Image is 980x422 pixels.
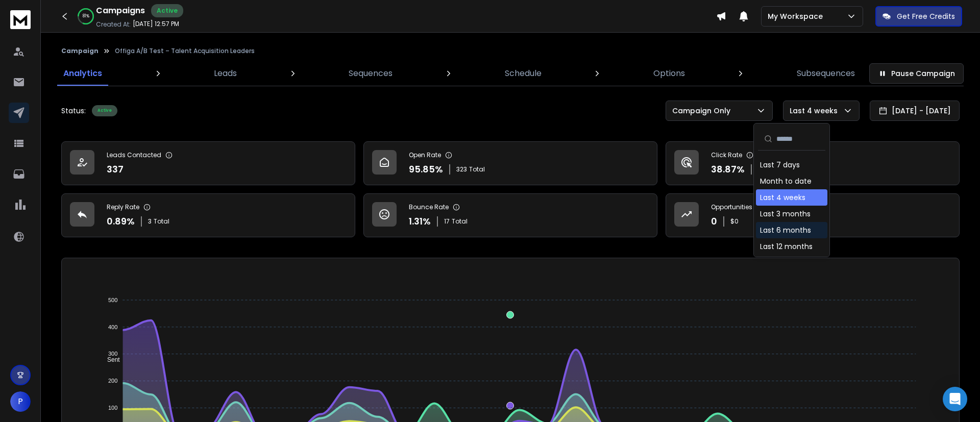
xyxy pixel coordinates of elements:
p: My Workspace [768,11,827,21]
h1: Campaigns [96,5,145,17]
p: Reply Rate [107,203,139,211]
button: [DATE] - [DATE] [870,101,960,121]
span: Total [469,165,485,173]
p: 337 [107,162,124,177]
button: P [10,391,31,412]
a: Schedule [499,61,548,86]
tspan: 400 [108,324,117,330]
a: Click Rate38.87%131Total [666,141,960,185]
p: Opportunities [711,203,752,211]
div: Last 12 months [760,241,813,252]
p: Analytics [63,67,102,80]
p: Schedule [505,67,542,80]
button: Campaign [61,47,99,55]
p: 0.89 % [107,214,135,229]
p: [DATE] 12:57 PM [133,20,179,28]
a: Opportunities0$0 [666,193,960,237]
p: Offiga A/B Test – Talent Acquisition Leaders [115,47,255,55]
p: 95.85 % [409,162,443,177]
p: Last 4 weeks [790,106,842,116]
p: Created At: [96,20,131,29]
p: Options [653,67,685,80]
span: 323 [456,165,467,173]
a: Options [647,61,691,86]
a: Analytics [57,61,108,86]
div: Last 4 weeks [760,192,805,203]
a: Reply Rate0.89%3Total [61,193,355,237]
tspan: 200 [108,378,117,384]
a: Subsequences [791,61,861,86]
a: Sequences [342,61,399,86]
span: Total [452,217,468,226]
a: Open Rate95.85%323Total [363,141,657,185]
p: Click Rate [711,151,742,159]
tspan: 300 [108,351,117,357]
p: Open Rate [409,151,441,159]
p: 0 [711,214,717,229]
span: Sent [100,356,120,363]
p: 38.87 % [711,162,745,177]
tspan: 100 [108,405,117,411]
p: Leads [214,67,237,80]
p: $ 0 [730,217,739,226]
p: Subsequences [797,67,855,80]
p: 1.31 % [409,214,431,229]
span: 3 [148,217,152,226]
a: Leads [208,61,243,86]
div: Active [151,4,183,17]
div: Last 3 months [760,209,811,219]
div: Active [92,105,117,116]
button: Pause Campaign [869,63,964,84]
button: Get Free Credits [875,6,962,27]
tspan: 500 [108,297,117,303]
p: Status: [61,106,86,116]
div: Open Intercom Messenger [943,387,967,411]
p: Campaign Only [672,106,734,116]
a: Bounce Rate1.31%17Total [363,193,657,237]
img: logo [10,10,31,29]
span: Total [154,217,169,226]
a: Leads Contacted337 [61,141,355,185]
p: 81 % [83,13,89,19]
p: Bounce Rate [409,203,449,211]
div: Last 6 months [760,225,811,235]
p: Sequences [349,67,393,80]
div: Month to date [760,176,812,186]
div: Last 7 days [760,160,800,170]
span: 17 [444,217,450,226]
p: Leads Contacted [107,151,161,159]
p: Get Free Credits [897,11,955,21]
